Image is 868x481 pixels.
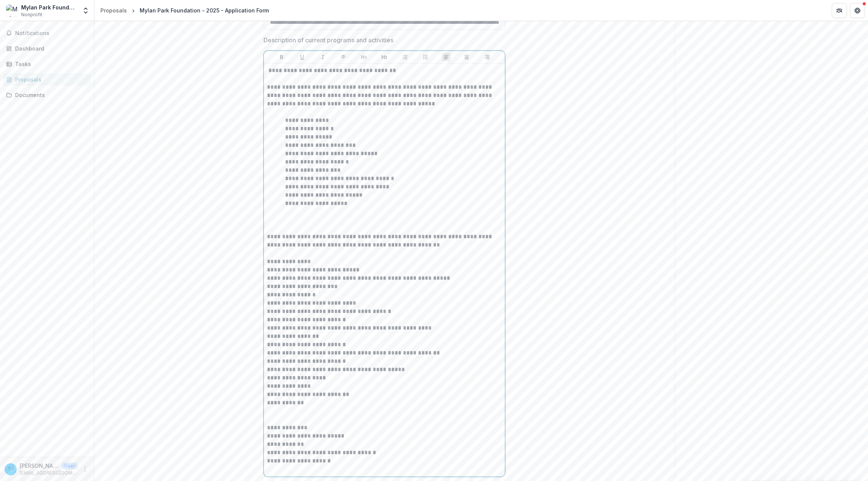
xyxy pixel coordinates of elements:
[15,76,85,83] div: Proposals
[80,3,91,18] button: Open entity switcher
[298,52,307,62] button: Underline
[15,60,85,68] div: Tasks
[15,30,88,37] span: Notifications
[3,42,91,55] a: Dashboard
[421,52,430,62] button: Ordered List
[21,3,77,11] div: Mylan Park Foundation
[401,52,410,62] button: Bullet List
[80,465,89,474] button: More
[3,58,91,70] a: Tasks
[850,3,865,18] button: Get Help
[140,6,269,14] div: Mylan Park Foundation - 2025 - Application Form
[97,5,272,16] nav: breadcrumb
[277,52,286,62] button: Bold
[339,52,348,62] button: Strike
[21,11,42,18] span: Nonprofit
[97,5,130,16] a: Proposals
[15,91,85,99] div: Documents
[20,462,59,470] p: [PERSON_NAME] <[EMAIL_ADDRESS][DOMAIN_NAME]>
[15,45,85,52] div: Dashboard
[442,52,451,62] button: Align Left
[8,467,14,472] div: Terri Cutright <territrc@gmail.com>
[20,470,77,476] p: [EMAIL_ADDRESS][DOMAIN_NAME]
[62,462,77,469] p: User
[3,27,91,39] button: Notifications
[3,73,91,86] a: Proposals
[380,52,389,62] button: Heading 2
[832,3,847,18] button: Partners
[462,52,471,62] button: Align Center
[6,5,18,17] img: Mylan Park Foundation
[483,52,492,62] button: Align Right
[100,6,127,14] div: Proposals
[3,89,91,101] a: Documents
[264,35,393,45] p: Description of current programs and activities
[359,52,368,62] button: Heading 1
[318,52,327,62] button: Italicize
